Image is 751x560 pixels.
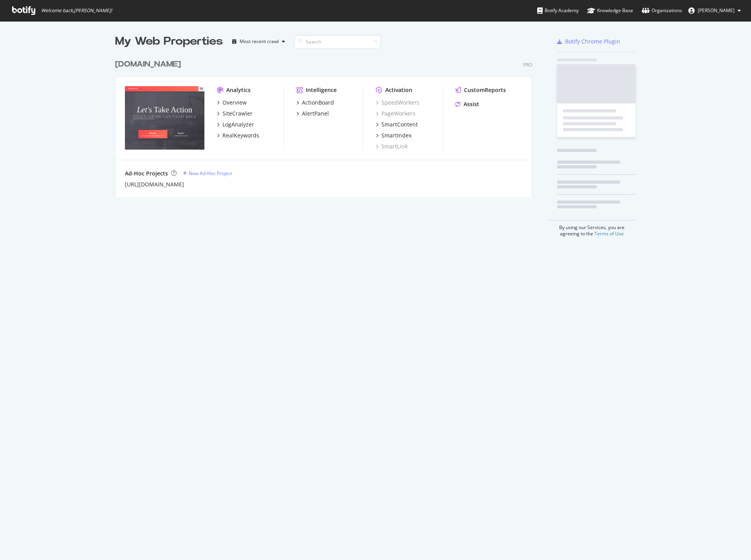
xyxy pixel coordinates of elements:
[296,110,329,117] a: AlertPanel
[115,34,223,49] div: My Web Properties
[376,121,418,128] a: SmartContent
[376,99,419,107] a: SpeedWorkers
[125,181,184,188] a: [URL][DOMAIN_NAME]
[222,132,259,139] div: RealKeywords
[537,7,579,14] div: Botify Academy
[547,220,636,237] div: By using our Services, you are agreeing to the
[376,132,412,139] a: SmartIndex
[302,99,334,107] div: ActionBoard
[464,86,506,94] div: CustomReports
[376,143,408,150] a: SmartLink
[222,110,253,117] div: SiteCrawler
[523,61,532,68] div: Pro
[565,38,620,45] div: Botify Chrome Plugin
[455,86,506,94] a: CustomReports
[229,35,288,48] button: Most recent crawl
[222,99,247,107] div: Overview
[557,38,620,45] a: Botify Chrome Plugin
[189,170,232,177] div: New Ad-Hoc Project
[306,86,337,94] div: Intelligence
[296,99,334,107] a: ActionBoard
[385,86,412,94] div: Activation
[115,59,181,70] div: [DOMAIN_NAME]
[125,170,168,177] div: Ad-Hoc Projects
[642,7,682,14] div: Organizations
[587,7,633,14] div: Knowledge Base
[222,121,254,128] div: LogAnalyzer
[381,132,412,139] div: SmartIndex
[41,7,112,14] span: Welcome back, [PERSON_NAME] !
[464,100,479,108] div: Assist
[294,35,381,49] input: Search
[226,86,251,94] div: Analytics
[240,39,279,44] div: Most recent crawl
[381,121,418,128] div: SmartContent
[115,59,184,70] a: [DOMAIN_NAME]
[183,170,232,177] a: New Ad-Hoc Project
[115,49,538,197] div: grid
[698,7,735,14] span: Patrick Hanan
[302,110,329,117] div: AlertPanel
[217,132,259,139] a: RealKeywords
[217,99,247,107] a: Overview
[217,110,253,117] a: SiteCrawler
[217,121,254,128] a: LogAnalyzer
[125,86,204,150] img: classaction.org
[455,100,479,108] a: Assist
[376,110,415,117] a: PageWorkers
[682,4,747,17] button: [PERSON_NAME]
[594,230,624,237] a: Terms of Use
